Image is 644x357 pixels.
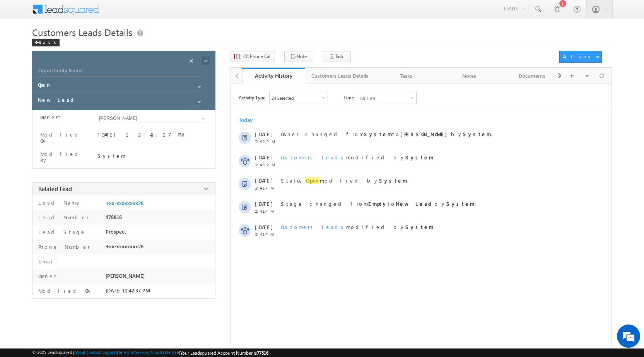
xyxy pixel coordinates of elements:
strong: System [405,224,434,230]
div: 24 Selected [272,96,294,101]
span: 12:41 PM [255,232,278,237]
strong: [PERSON_NAME] [400,131,451,137]
span: 12:42 PM [255,162,278,167]
label: Modified On [40,132,88,144]
a: Show All Items [193,81,203,89]
span: 12:41 PM [255,209,278,214]
label: Lead Stage [36,229,86,235]
strong: System [463,131,491,137]
label: Owner [36,273,56,279]
div: [DATE] 12:42:27 PM [97,131,207,142]
span: Prospect [106,229,126,235]
button: Actions [559,51,602,63]
input: Status [36,80,200,92]
button: CC Phone Call [231,51,275,62]
span: Activity Type [239,92,265,103]
div: Tasks [381,71,431,80]
span: Customers Leads [281,154,346,161]
a: Customers Leads Details [305,68,375,84]
span: Customers Leads [281,224,346,230]
label: Modified On [36,287,92,294]
span: Owner changed from to by . [281,131,492,137]
span: [DATE] [255,154,272,161]
div: Activity History [248,72,299,79]
span: 478816 [106,214,122,220]
a: Notes [438,68,501,84]
strong: System [446,200,475,207]
span: Time [343,92,354,103]
span: [DATE] [255,177,272,184]
label: Email [36,258,63,265]
strong: System [405,154,434,161]
button: Note [284,51,313,62]
a: Tasks [375,68,438,84]
span: 12:42 PM [255,139,278,144]
div: Back [32,39,60,46]
input: Stage [36,95,200,107]
span: [DATE] 12:42:37 PM [106,287,150,294]
a: +xx-xxxxxxxx28 [106,200,143,206]
span: [PERSON_NAME] [106,273,145,279]
label: Phone Number [36,243,90,250]
span: Status modified by . [281,177,408,184]
a: About [74,350,85,355]
div: All Time [360,96,376,101]
label: Lead Number [36,214,89,220]
div: Documents [507,71,557,80]
span: +xx-xxxxxxxx28 [106,243,143,249]
label: Owner [40,114,58,120]
strong: New Lead [396,200,434,207]
span: [DATE] [255,224,272,230]
strong: System [379,177,407,184]
span: 77516 [257,350,268,356]
span: modified by [281,224,434,230]
span: modified by [281,154,434,161]
span: [DATE] [255,131,272,137]
span: Open [305,177,320,184]
div: Owner Changed,Status Changed,Stage Changed,Source Changed,Notes & 19 more.. [270,92,328,104]
div: Customers Leads Details [311,71,368,80]
span: CC Phone Call [243,53,272,60]
span: [DATE] [255,200,272,207]
div: Today [239,116,264,123]
a: Show All Items [198,115,207,123]
div: System [97,152,207,159]
div: Notes [444,71,494,80]
span: Customers Leads Details [32,26,132,38]
a: Terms of Service [118,350,149,355]
label: Modified By [40,151,88,163]
span: Stage changed from to by . [281,200,476,207]
a: Documents [501,68,564,84]
a: Acceptable Use [150,350,179,355]
a: Activity History [242,68,305,84]
strong: System [364,131,392,137]
button: Task [322,51,351,62]
span: Your Leadsquared Account Number is [180,350,268,356]
input: Opportunity Name Opportunity Name [37,66,201,77]
span: 12:41 PM [255,186,278,190]
strong: Empty [368,200,388,207]
a: Contact Support [87,350,117,355]
div: Actions [563,53,593,60]
input: Type to Search [97,114,207,123]
label: Lead Name [36,199,81,206]
span: Related Lead [38,185,72,193]
span: © 2025 LeadSquared | | | | | [32,350,268,356]
a: Show All Items [193,96,203,104]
